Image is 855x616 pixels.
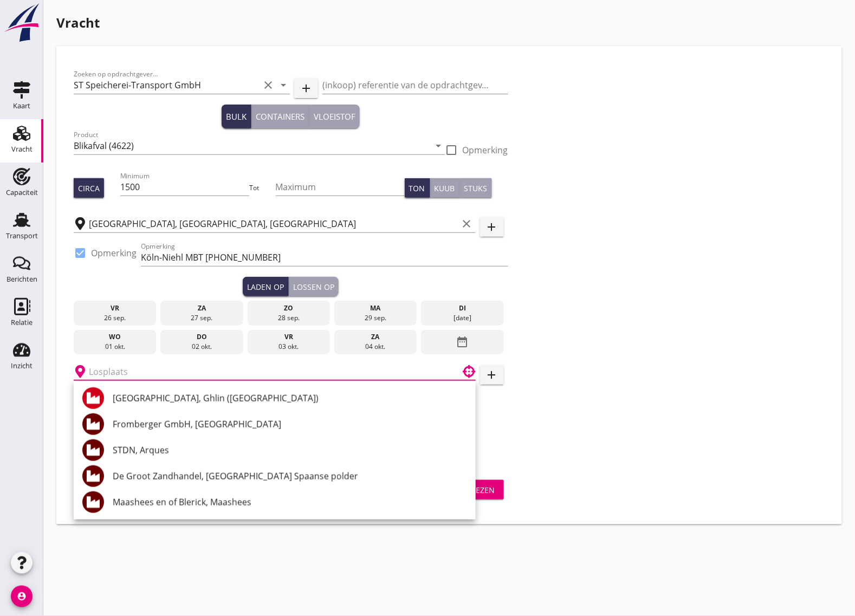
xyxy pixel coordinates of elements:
[337,313,414,323] div: 29 sep.
[226,111,247,123] div: Bulk
[250,332,328,342] div: vr
[11,146,33,153] div: Vracht
[262,79,275,92] i: clear
[250,313,328,323] div: 28 sep.
[113,392,467,405] div: [GEOGRAPHIC_DATA], Ghlin ([GEOGRAPHIC_DATA])
[424,303,501,313] div: di
[7,276,37,283] div: Berichten
[485,368,498,381] i: add
[485,221,498,234] i: add
[243,277,289,296] button: Laden op
[300,82,313,95] i: add
[430,178,460,198] button: Kuub
[113,444,467,457] div: STDN, Arques
[456,332,469,352] i: date_range
[11,586,33,607] i: account_circle
[113,496,467,509] div: Maashees en of Blerick, Maashees
[337,303,414,313] div: ma
[249,183,275,193] div: Tot
[113,470,467,483] div: De Groot Zandhandel, [GEOGRAPHIC_DATA] Spaanse polder
[76,313,154,323] div: 26 sep.
[89,215,458,232] input: Laadplaats
[250,303,328,313] div: zo
[163,313,241,323] div: 27 sep.
[276,178,405,196] input: Maximum
[309,105,360,128] button: Vloeistof
[322,76,508,94] input: (inkoop) referentie van de opdrachtgever
[222,105,251,128] button: Bulk
[6,232,38,239] div: Transport
[76,342,154,352] div: 01 okt.
[289,277,339,296] button: Lossen op
[6,189,38,196] div: Capaciteit
[11,319,33,326] div: Relatie
[464,183,488,194] div: Stuks
[74,137,430,154] input: Product
[13,102,30,109] div: Kaart
[337,332,414,342] div: za
[89,363,445,380] input: Losplaats
[251,105,309,128] button: Containers
[277,79,290,92] i: arrow_drop_down
[461,217,474,230] i: clear
[432,139,445,152] i: arrow_drop_down
[337,342,414,352] div: 04 okt.
[141,249,508,266] input: Opmerking
[76,303,154,313] div: vr
[74,178,104,198] button: Circa
[78,183,100,194] div: Circa
[2,3,41,43] img: logo-small.a267ee39.svg
[120,178,249,196] input: Minimum
[163,332,241,342] div: do
[293,281,334,293] div: Lossen op
[460,178,492,198] button: Stuks
[424,313,501,323] div: [DATE]
[56,13,842,33] h1: Vracht
[91,248,137,258] label: Opmerking
[250,342,328,352] div: 03 okt.
[74,76,260,94] input: Zoeken op opdrachtgever...
[314,111,355,123] div: Vloeistof
[113,418,467,431] div: Fromberger GmbH, [GEOGRAPHIC_DATA]
[256,111,305,123] div: Containers
[247,281,284,293] div: Laden op
[76,332,154,342] div: wo
[163,342,241,352] div: 02 okt.
[409,183,425,194] div: Ton
[11,362,33,369] div: Inzicht
[163,303,241,313] div: za
[405,178,430,198] button: Ton
[463,145,508,155] label: Opmerking
[435,183,455,194] div: Kuub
